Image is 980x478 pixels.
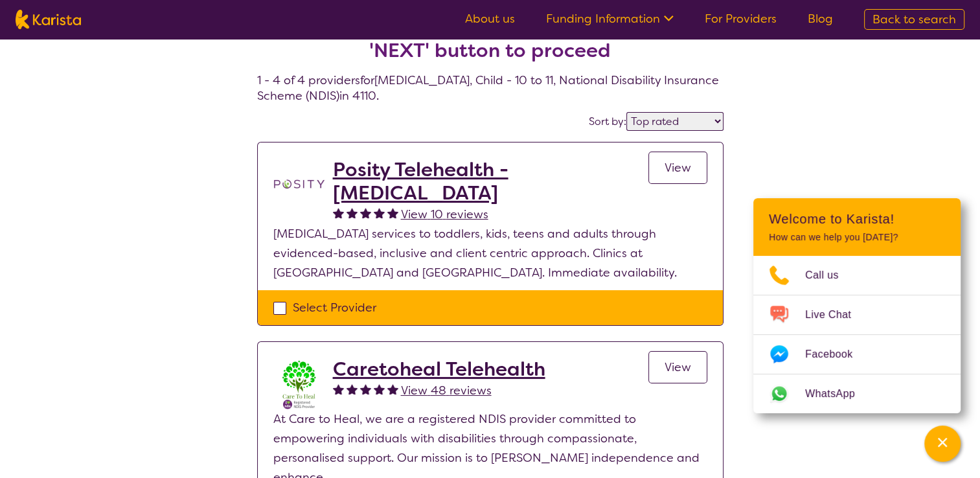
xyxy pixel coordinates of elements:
[648,351,707,383] a: View
[360,207,371,218] img: fullstar
[769,211,945,227] h2: Welcome to Karista!
[665,359,691,375] span: View
[808,11,833,27] a: Blog
[872,12,956,27] span: Back to search
[924,426,961,462] button: Channel Menu
[753,198,961,413] div: Channel Menu
[273,16,708,62] h2: Select one or more providers and click the 'NEXT' button to proceed
[648,152,707,184] a: View
[665,160,691,176] span: View
[546,11,674,27] a: Funding Information
[347,207,358,218] img: fullstar
[374,383,385,394] img: fullstar
[360,383,371,394] img: fullstar
[589,115,626,128] label: Sort by:
[333,158,648,205] a: Posity Telehealth - [MEDICAL_DATA]
[333,383,344,394] img: fullstar
[273,224,707,282] p: [MEDICAL_DATA] services to toddlers, kids, teens and adults through evidenced-based, inclusive an...
[753,256,961,413] ul: Choose channel
[465,11,515,27] a: About us
[864,9,964,30] a: Back to search
[753,374,961,413] a: Web link opens in a new tab.
[805,305,867,324] span: Live Chat
[273,158,325,210] img: t1bslo80pcylnzwjhndq.png
[374,207,385,218] img: fullstar
[805,266,854,285] span: Call us
[273,358,325,409] img: x8xkzxtsmjra3bp2ouhm.png
[333,207,344,218] img: fullstar
[387,383,398,394] img: fullstar
[769,232,945,243] p: How can we help you [DATE]?
[401,383,492,398] span: View 48 reviews
[387,207,398,218] img: fullstar
[401,205,488,224] a: View 10 reviews
[401,381,492,400] a: View 48 reviews
[16,10,81,29] img: Karista logo
[347,383,358,394] img: fullstar
[401,207,488,222] span: View 10 reviews
[333,358,545,381] a: Caretoheal Telehealth
[705,11,777,27] a: For Providers
[805,345,868,364] span: Facebook
[805,384,871,404] span: WhatsApp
